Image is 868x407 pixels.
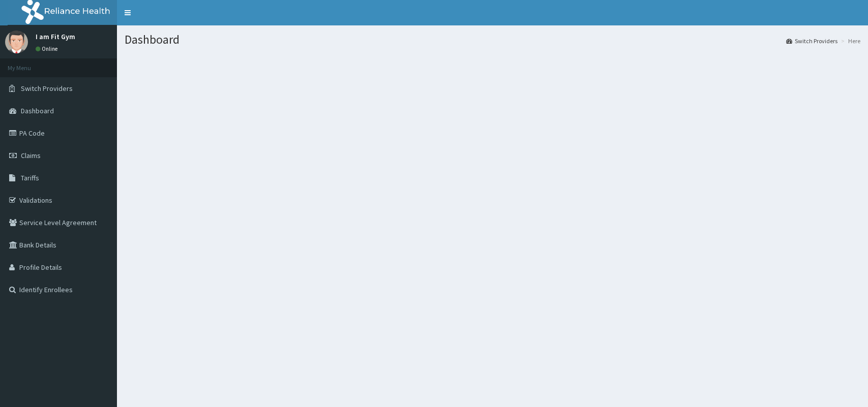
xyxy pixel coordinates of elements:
[786,37,837,45] a: Switch Providers
[21,84,73,93] span: Switch Providers
[36,45,60,52] a: Online
[21,106,54,115] span: Dashboard
[21,173,39,182] span: Tariffs
[839,37,860,45] li: Here
[5,30,28,53] img: User Image
[125,33,860,46] h1: Dashboard
[36,33,75,40] p: I am Fit Gym
[21,151,41,160] span: Claims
